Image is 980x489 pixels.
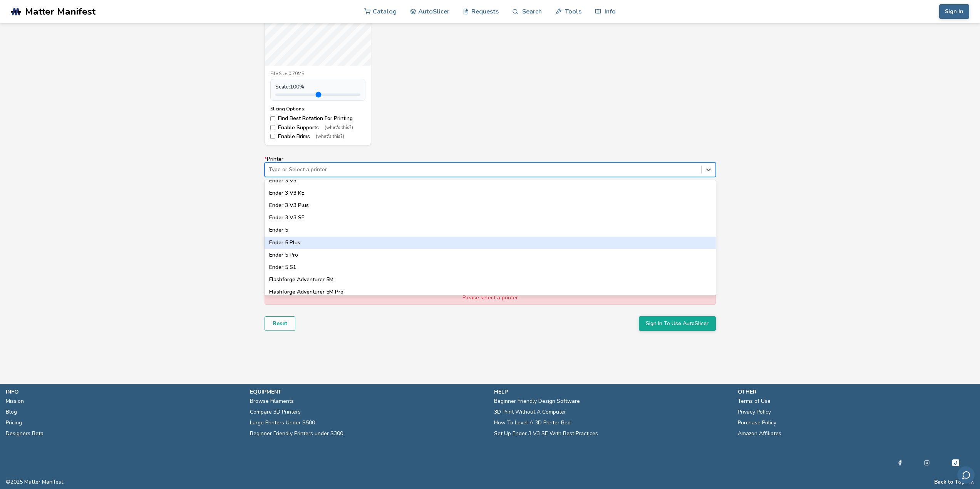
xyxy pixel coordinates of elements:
[969,479,974,485] a: RSS Feed
[265,187,716,199] div: Ender 3 V3 KE
[265,274,716,286] div: Flashforge Adventurer 5M
[738,388,974,396] p: other
[25,6,95,17] span: Matter Manifest
[250,417,315,428] a: Large Printers Under $500
[6,388,242,396] p: info
[265,237,716,249] div: Ender 5 Plus
[494,428,598,439] a: Set Up Ender 3 V3 SE With Best Practices
[738,428,781,439] a: Amazon Affiliates
[265,261,716,274] div: Ender 5 S1
[6,407,17,417] a: Blog
[270,115,365,122] label: Find Best Rotation For Printing
[265,249,716,261] div: Ender 5 Pro
[738,396,771,407] a: Terms of Use
[265,286,716,298] div: Flashforge Adventurer 5M Pro
[269,167,270,173] input: *PrinterType or Select a printerElegoo Neptune 3 ProElegoo Neptune 4Elegoo Neptune 4 MaxElegoo Ne...
[316,134,344,139] span: (what's this?)
[494,417,571,428] a: How To Level A 3D Printer Bed
[325,125,353,130] span: (what's this?)
[6,428,44,439] a: Designers Beta
[270,125,275,130] input: Enable Supports(what's this?)
[6,396,24,407] a: Mission
[6,479,63,485] span: © 2025 Matter Manifest
[738,407,771,417] a: Privacy Policy
[897,458,903,467] a: Facebook
[494,407,566,417] a: 3D Print Without A Computer
[951,458,960,467] a: Tiktok
[494,396,580,407] a: Beginner Friendly Design Software
[265,175,716,187] div: Ender 3 V3
[270,71,365,77] div: File Size: 0.70MB
[250,407,301,417] a: Compare 3D Printers
[265,291,716,304] div: Please select a printer
[250,388,486,396] p: equipment
[250,396,294,407] a: Browse Filaments
[738,417,776,428] a: Purchase Policy
[265,212,716,224] div: Ender 3 V3 SE
[270,106,365,112] div: Slicing Options:
[939,4,969,19] button: Sign In
[270,134,365,140] label: Enable Brims
[6,417,22,428] a: Pricing
[957,466,975,484] button: Send feedback via email
[270,116,275,121] input: Find Best Rotation For Printing
[265,224,716,236] div: Ender 5
[270,134,275,139] input: Enable Brims(what's this?)
[265,199,716,212] div: Ender 3 V3 Plus
[265,156,716,177] label: Printer
[924,458,930,467] a: Instagram
[275,84,304,90] span: Scale: 100 %
[639,316,716,331] button: Sign In To Use AutoSlicer
[494,388,730,396] p: help
[250,428,343,439] a: Beginner Friendly Printers under $300
[265,316,295,331] button: Reset
[934,479,965,485] button: Back to Top
[270,125,365,131] label: Enable Supports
